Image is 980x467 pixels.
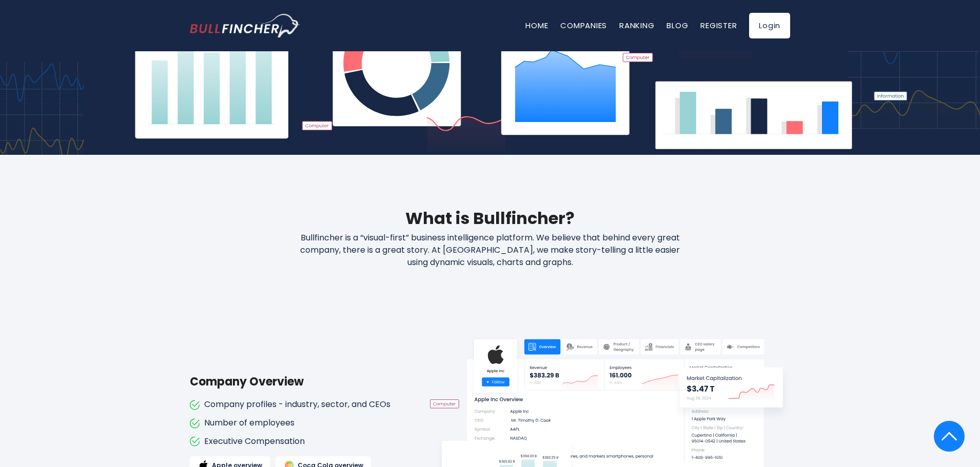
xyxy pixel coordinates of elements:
[190,14,300,37] img: bullfincher logo
[667,20,688,31] a: Blog
[525,20,548,31] a: Home
[619,20,654,31] a: Ranking
[190,206,790,231] h2: What is Bullfincher?
[560,20,607,31] a: Companies
[190,373,409,390] h3: Company Overview
[190,436,409,447] li: Executive Compensation
[190,399,409,410] li: Company profiles - industry, sector, and CEOs
[700,20,737,31] a: Register
[190,14,300,37] a: Go to homepage
[271,232,710,269] p: Bullfincher is a “visual-first” business intelligence platform. We believe that behind every grea...
[749,13,790,38] a: Login
[190,418,409,429] li: Number of employees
